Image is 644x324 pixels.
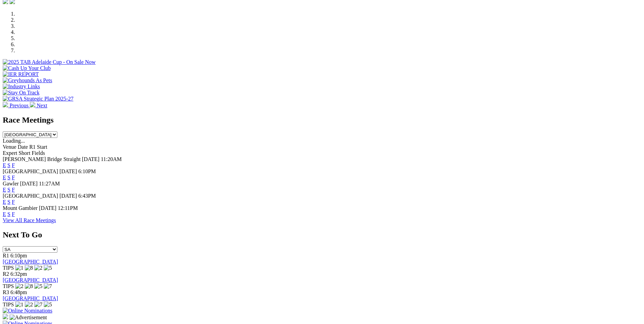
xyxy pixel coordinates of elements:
span: [DATE] [39,205,57,211]
a: S [7,175,11,180]
span: TIPS [3,283,14,289]
a: F [12,199,15,205]
span: 11:20AM [101,156,122,162]
span: 6:10PM [78,168,96,174]
span: [DATE] [59,193,77,199]
span: 6:48pm [11,289,27,295]
img: Stay On Track [3,90,39,96]
h2: Race Meetings [3,115,641,125]
img: 7 [34,302,42,308]
span: TIPS [3,265,14,271]
span: [DATE] [20,181,38,186]
a: E [3,187,6,193]
a: S [7,187,11,193]
img: GRSA Strategic Plan 2025-27 [3,96,73,102]
a: E [3,199,6,205]
span: R1 Start [29,144,47,150]
a: Previous [3,103,30,108]
img: 5 [44,302,52,308]
span: TIPS [3,302,14,307]
span: [GEOGRAPHIC_DATA] [3,168,58,174]
span: Previous [10,103,29,108]
a: S [7,211,11,217]
span: [DATE] [59,168,77,174]
span: Date [18,144,28,150]
img: Greyhounds As Pets [3,77,52,84]
img: 2 [15,283,23,289]
span: R1 [3,253,9,258]
img: 1 [15,265,23,271]
a: F [12,211,15,217]
img: 8 [25,283,33,289]
a: S [7,199,11,205]
img: chevron-left-pager-white.svg [3,102,8,107]
a: View All Race Meetings [3,217,56,223]
img: 2 [34,265,42,271]
img: 8 [25,265,33,271]
img: 1 [15,302,23,308]
span: Fields [32,150,45,156]
img: Cash Up Your Club [3,65,51,71]
a: F [12,187,15,193]
a: [GEOGRAPHIC_DATA] [3,295,58,301]
span: Venue [3,144,16,150]
img: 2025 TAB Adelaide Cup - On Sale Now [3,59,96,65]
span: 12:11PM [58,205,78,211]
span: 6:10pm [11,253,27,258]
a: E [3,175,6,180]
a: E [3,162,6,168]
a: Next [30,103,47,108]
span: [DATE] [82,156,99,162]
img: Industry Links [3,84,40,90]
span: R3 [3,289,9,295]
img: chevron-right-pager-white.svg [30,102,35,107]
img: IER REPORT [3,71,39,77]
span: Expert [3,150,17,156]
span: Loading... [3,138,25,144]
span: 11:27AM [39,181,60,186]
span: R2 [3,271,9,277]
span: Gawler [3,181,19,186]
a: F [12,175,15,180]
a: F [12,162,15,168]
img: 2 [25,302,33,308]
img: Advertisement [10,314,47,321]
a: [GEOGRAPHIC_DATA] [3,259,58,265]
a: E [3,211,6,217]
span: [GEOGRAPHIC_DATA] [3,193,58,199]
span: [PERSON_NAME] Bridge Straight [3,156,80,162]
span: 6:32pm [11,271,27,277]
img: 15187_Greyhounds_GreysPlayCentral_Resize_SA_WebsiteBanner_300x115_2025.jpg [3,314,8,319]
span: 6:43PM [78,193,96,199]
img: 5 [34,283,42,289]
a: [GEOGRAPHIC_DATA] [3,277,58,283]
span: Next [37,103,47,108]
img: 7 [44,283,52,289]
span: Mount Gambier [3,205,38,211]
span: Short [19,150,31,156]
h2: Next To Go [3,230,641,239]
a: S [7,162,11,168]
img: 5 [44,265,52,271]
img: Online Nominations [3,308,52,314]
